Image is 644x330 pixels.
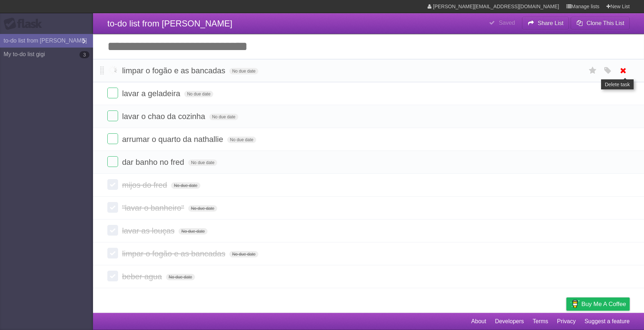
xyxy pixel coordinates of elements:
[122,249,227,258] span: limpar o fogão e as bancadas
[179,228,208,235] span: No due date
[79,51,89,58] b: 3
[107,110,118,121] label: Done
[499,20,515,26] b: Saved
[566,297,630,311] a: Buy me a coffee
[533,315,548,328] a: Terms
[107,202,118,213] label: Done
[570,298,580,310] img: Buy me a coffee
[571,17,630,30] button: Clone This List
[122,158,186,167] span: dar banho no fred
[122,66,227,75] span: limpar o fogão e as bancadas
[227,137,256,143] span: No due date
[495,315,524,328] a: Developers
[122,272,164,281] span: beber agua
[471,315,486,328] a: About
[229,251,258,257] span: No due date
[122,226,176,235] span: lavar as louças
[557,315,576,328] a: Privacy
[122,203,186,212] span: "lavar o banheiro"
[107,65,118,75] label: Done
[122,112,207,121] span: lavar o chao da cozinha
[184,91,213,97] span: No due date
[122,89,182,98] span: lavar a geladeira
[107,225,118,236] label: Done
[122,181,169,189] span: mijos do fred
[188,205,217,212] span: No due date
[107,19,232,28] span: to-do list from [PERSON_NAME]
[229,68,258,74] span: No due date
[171,182,200,189] span: No due date
[581,298,626,310] span: Buy me a coffee
[4,18,47,30] div: Flask
[107,271,118,281] label: Done
[538,20,563,26] b: Share List
[585,315,630,328] a: Suggest a feature
[122,135,225,144] span: arrumar o quarto da nathallie
[209,114,238,120] span: No due date
[166,274,195,280] span: No due date
[107,133,118,144] label: Done
[522,17,569,30] button: Share List
[107,248,118,258] label: Done
[188,159,217,166] span: No due date
[107,88,118,98] label: Done
[586,20,624,26] b: Clone This List
[107,156,118,167] label: Done
[586,65,600,77] label: Star task
[107,179,118,190] label: Done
